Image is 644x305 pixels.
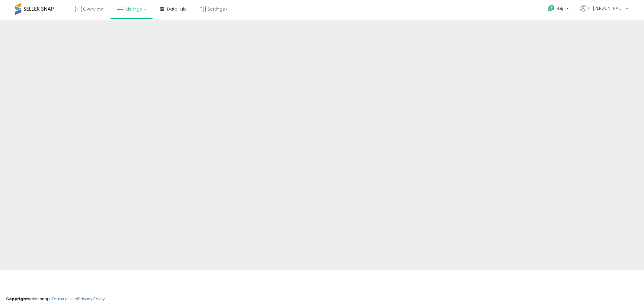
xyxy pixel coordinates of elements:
span: Help [556,6,565,11]
span: Hi [PERSON_NAME] [588,5,624,11]
i: Get Help [547,5,555,12]
span: Overview [83,6,103,12]
span: Listings [126,6,142,12]
span: DataHub [167,6,186,12]
a: Hi [PERSON_NAME] [580,5,628,19]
